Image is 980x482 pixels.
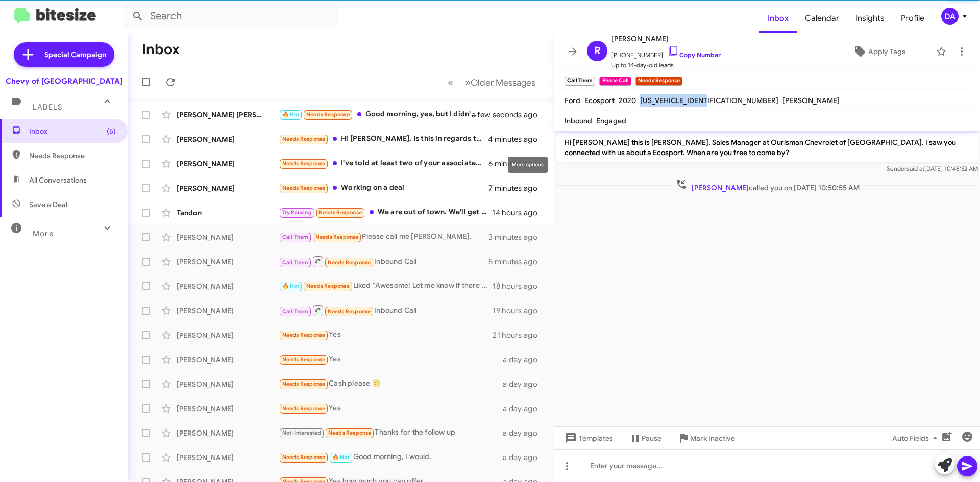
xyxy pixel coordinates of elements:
span: [PERSON_NAME] [692,183,749,192]
span: Ecosport [584,96,615,105]
div: DA [941,8,959,25]
div: I've told at least two of your associates that I remain interested but I'm finishing up a few thi... [279,158,488,169]
div: Good morning, yes, but I didn't qualify for 2500 [279,109,484,120]
div: Tandon [177,208,279,218]
span: Inbound [565,116,592,125]
span: Needs Response [282,136,326,142]
div: [PERSON_NAME] [177,159,279,169]
span: Older Messages [471,77,535,88]
span: Templates [562,429,613,447]
div: Yes [279,353,503,365]
span: Needs Response [282,185,326,191]
div: [PERSON_NAME] [177,232,279,242]
span: Up to 14-day-old leads [611,60,721,70]
div: 5 minutes ago [488,257,546,267]
button: DA [933,8,969,25]
span: [PERSON_NAME] [611,33,721,45]
span: Needs Response [282,380,326,387]
div: a few seconds ago [484,110,546,120]
small: Call Them [565,77,595,86]
span: Needs Response [318,209,362,216]
div: [PERSON_NAME] [177,379,279,389]
div: [PERSON_NAME] [177,452,279,463]
p: Hi [PERSON_NAME] this is [PERSON_NAME], Sales Manager at Ourisman Chevrolet of [GEOGRAPHIC_DATA].... [556,133,978,162]
div: 14 hours ago [492,208,546,218]
div: [PERSON_NAME] [177,183,279,193]
input: Search [124,4,338,29]
span: 🔥 Hot [282,111,300,118]
span: Call Them [282,259,309,266]
span: Needs Response [328,259,371,266]
span: (5) [107,126,116,136]
div: Yes [279,329,493,341]
div: [PERSON_NAME] [177,134,279,144]
div: Please call me [PERSON_NAME]. [279,231,488,243]
span: Needs Response [328,429,372,436]
button: Next [459,72,542,93]
span: [PERSON_NAME] [782,96,840,105]
button: Auto Fields [884,429,949,447]
div: Good morning, I would. [279,451,503,463]
span: Needs Response [306,111,350,118]
span: Call Them [282,234,309,240]
div: a day ago [503,379,546,389]
div: [PERSON_NAME] [177,330,279,340]
div: 21 hours ago [493,330,546,340]
a: Calendar [797,4,847,33]
a: Profile [893,4,933,33]
div: 3 minutes ago [488,232,546,242]
span: » [465,76,471,89]
span: 🔥 Hot [282,283,300,289]
a: Copy Number [667,51,721,59]
a: Inbox [759,4,797,33]
div: Thanks for the follow up [279,427,503,439]
span: Mark Inactive [690,429,735,447]
span: Save a Deal [29,199,67,210]
div: [PERSON_NAME] [177,306,279,316]
div: [PERSON_NAME] [177,281,279,291]
div: 19 hours ago [493,306,546,316]
span: Not-Interested [282,429,322,436]
span: Sender [DATE] 10:48:32 AM [887,165,978,172]
div: 6 minutes ago [488,159,546,169]
div: 18 hours ago [493,281,546,291]
span: Needs Response [282,356,326,363]
div: Inbound Call [279,304,493,317]
div: Chevy of [GEOGRAPHIC_DATA] [6,76,122,86]
div: Cash please 🙂 [279,378,503,390]
a: Insights [847,4,893,33]
span: All Conversations [29,175,87,185]
span: Inbox [29,126,116,136]
button: Apply Tags [826,42,931,61]
span: « [448,76,453,89]
span: [PHONE_NUMBER] [611,45,721,60]
span: Needs Response [282,332,326,338]
span: Needs Response [282,454,326,461]
div: 7 minutes ago [488,183,546,193]
span: said at [906,165,924,172]
small: Needs Response [635,77,682,86]
div: Working on a deal [279,182,488,194]
span: Pause [642,429,661,447]
small: Phone Call [599,77,631,86]
span: 2020 [619,96,636,105]
span: Needs Response [315,234,359,240]
button: Previous [442,72,459,93]
span: R [594,43,601,59]
div: More options [508,157,548,173]
div: a day ago [503,452,546,463]
div: [PERSON_NAME] [177,403,279,414]
span: Apply Tags [868,42,905,61]
span: Labels [33,103,62,112]
div: [PERSON_NAME] [177,428,279,438]
span: Needs Response [282,405,326,412]
span: Special Campaign [44,49,106,60]
span: Auto Fields [892,429,941,447]
span: Try Pausing [282,209,312,216]
span: [US_VEHICLE_IDENTIFICATION_NUMBER] [640,96,778,105]
div: Hi [PERSON_NAME], Is this in regards the 2024 [MEDICAL_DATA] hybrid limited? [279,133,488,145]
div: a day ago [503,354,546,365]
